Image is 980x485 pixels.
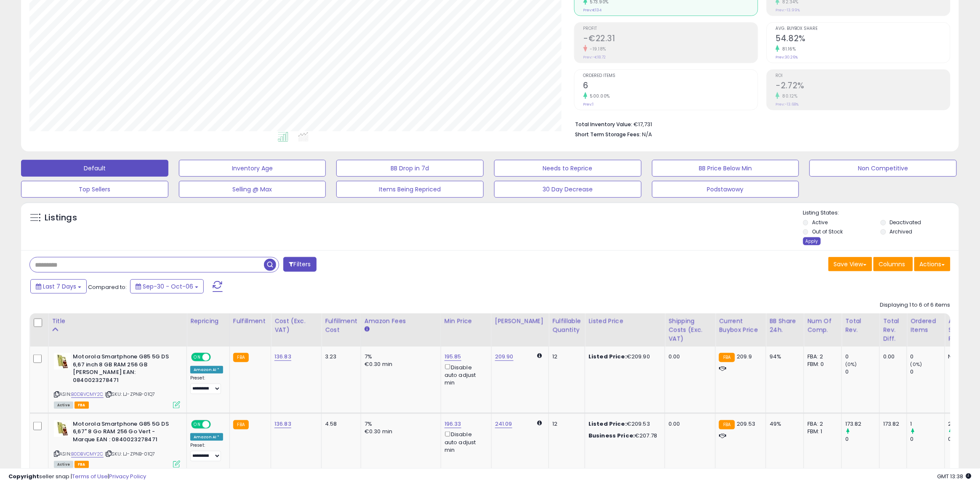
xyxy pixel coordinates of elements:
[75,402,89,409] span: FBA
[776,81,950,92] h2: -2.72%
[45,212,77,224] h5: Listings
[190,433,223,441] div: Amazon AI *
[845,368,879,376] div: 0
[143,282,193,291] span: Sep-30 - Oct-06
[873,257,913,271] button: Columns
[770,317,800,334] div: BB Share 24h.
[325,353,354,360] div: 3.23
[445,352,461,361] a: 195.85
[668,317,712,343] div: Shipping Costs (Exc. VAT)
[445,420,461,428] a: 196.33
[365,317,437,326] div: Amazon Fees
[190,366,223,374] div: Amazon AI *
[365,428,434,435] div: €0.30 min
[807,428,835,435] div: FBM: 1
[130,279,204,294] button: Sep-30 - Oct-06
[812,228,843,235] label: Out of Stock
[807,360,835,368] div: FBM: 0
[583,8,602,13] small: Prev: €134
[54,402,73,409] span: All listings currently available for purchase on Amazon
[589,432,658,440] div: €207.78
[780,93,798,99] small: 80.12%
[719,353,735,362] small: FBA
[776,102,799,107] small: Prev: -13.68%
[937,472,972,480] span: 2025-10-14 13:38 GMT
[43,282,76,291] span: Last 7 Days
[668,353,709,360] div: 0.00
[494,181,642,198] button: 30 Day Decrease
[583,55,606,60] small: Prev: -€18.72
[105,451,155,457] span: | SKU: LJ-ZPNB-01Q7
[890,219,921,226] label: Deactivated
[719,420,735,429] small: FBA
[54,420,71,437] img: 41A2h8FcG4L._SL40_.jpg
[737,420,756,428] span: 209.53
[495,420,512,428] a: 241.09
[54,353,180,408] div: ASIN:
[911,317,941,334] div: Ordered Items
[105,391,155,398] span: | SKU: LJ-ZPNB-01Q7
[552,317,581,334] div: Fulfillable Quantity
[494,160,642,177] button: Needs to Reprice
[737,352,752,360] span: 209.9
[583,27,758,31] span: Profit
[54,353,71,370] img: 41A2h8FcG4L._SL40_.jpg
[575,119,944,129] li: €17,731
[883,420,900,428] div: 173.82
[73,353,175,386] b: Motorola Smartphone G85 5G DS 6,67 inch 8 GB RAM 256 GB [PERSON_NAME] EAN: 0840023278471
[575,131,641,138] b: Short Term Storage Fees:
[776,74,950,78] span: ROI
[445,430,485,454] div: Disable auto adjust min
[880,301,951,309] div: Displaying 1 to 6 of 6 items
[30,279,87,294] button: Last 7 Days
[652,160,799,177] button: BB Price Below Min
[192,421,202,428] span: ON
[911,353,945,360] div: 0
[365,353,434,360] div: 7%
[325,420,354,428] div: 4.58
[812,219,828,226] label: Active
[8,472,39,480] strong: Copyright
[589,352,627,360] b: Listed Price:
[883,317,903,343] div: Total Rev. Diff.
[807,317,838,334] div: Num of Comp.
[911,368,945,376] div: 0
[274,352,291,361] a: 136.83
[587,46,607,52] small: -19.18%
[845,353,879,360] div: 0
[365,360,434,368] div: €0.30 min
[233,317,267,326] div: Fulfillment
[911,420,945,428] div: 1
[52,317,183,326] div: Title
[336,160,484,177] button: BB Drop in 7d
[365,420,434,428] div: 7%
[71,451,104,458] a: B0DBVCMY2C
[495,352,514,361] a: 209.90
[583,34,758,45] h2: -€22.31
[845,317,876,334] div: Total Rev.
[948,317,979,343] div: Avg Selling Price
[283,257,316,272] button: Filters
[845,361,857,368] small: (0%)
[668,420,709,428] div: 0.00
[192,354,202,361] span: ON
[807,420,835,428] div: FBA: 2
[879,260,905,268] span: Columns
[365,326,370,333] small: Amazon Fees.
[583,102,594,107] small: Prev: 1
[583,81,758,92] h2: 6
[325,317,357,334] div: Fulfillment Cost
[652,181,799,198] button: Podstawowy
[642,130,652,138] span: N/A
[776,55,798,60] small: Prev: 30.26%
[210,354,223,361] span: OFF
[803,237,821,245] div: Apply
[719,317,762,334] div: Current Buybox Price
[807,353,835,360] div: FBA: 2
[845,420,879,428] div: 173.82
[583,74,758,78] span: Ordered Items
[179,160,326,177] button: Inventory Age
[21,181,168,198] button: Top Sellers
[72,472,108,480] a: Terms of Use
[911,361,922,368] small: (0%)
